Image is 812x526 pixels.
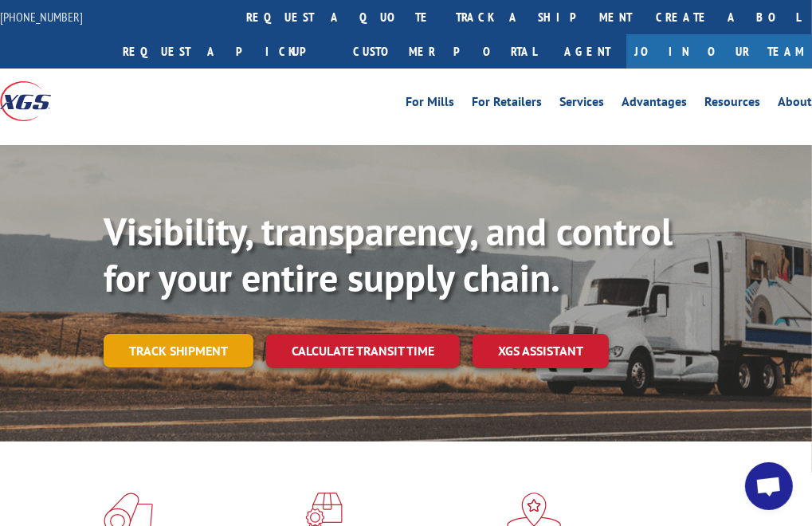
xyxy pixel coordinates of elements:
a: Agent [548,34,626,69]
div: Open chat [745,462,793,510]
a: For Retailers [472,96,542,113]
a: Request a pickup [111,34,341,69]
a: Services [559,96,604,113]
a: XGS ASSISTANT [473,334,609,368]
a: For Mills [406,96,454,113]
a: Advantages [622,96,687,113]
a: Calculate transit time [266,334,460,368]
a: About [778,96,812,113]
a: Join Our Team [626,34,812,69]
a: Customer Portal [341,34,548,69]
b: Visibility, transparency, and control for your entire supply chain. [104,206,673,302]
a: Track shipment [104,334,253,367]
a: Resources [704,96,760,113]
